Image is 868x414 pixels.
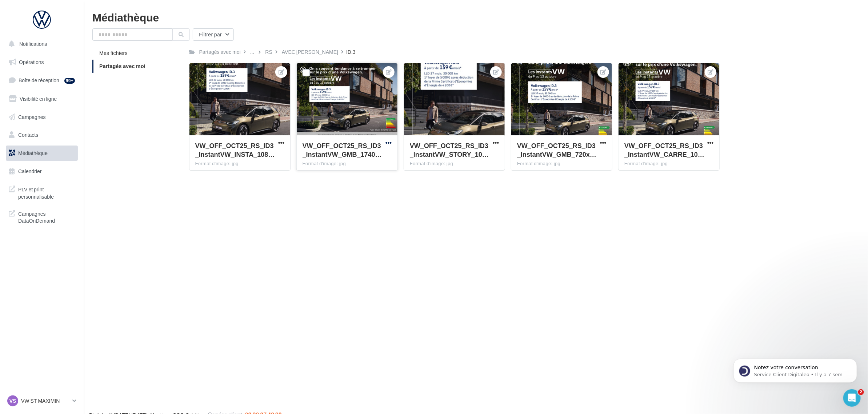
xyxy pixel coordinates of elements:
span: VW_OFF_OCT25_RS_ID3_InstantVW_CARRE_1080x1080px [624,142,704,158]
span: Notifications [19,41,47,47]
span: Campagnes DataOnDemand [18,209,75,224]
span: Partagés avec moi [99,63,145,69]
div: Format d'image: jpg [410,160,499,167]
a: PLV et print personnalisable [4,182,79,203]
div: Médiathèque [92,12,859,23]
span: VW_OFF_OCT25_RS_ID3_InstantVW_GMB_720x720px [517,142,596,158]
span: Contacts [18,132,38,138]
span: Médiathèque [18,150,48,156]
a: Calendrier [4,164,79,179]
div: ID.3 [346,48,356,56]
a: Campagnes DataOnDemand [4,206,79,227]
div: Partagés avec moi [199,48,241,56]
div: 99+ [64,78,75,84]
span: Visibilité en ligne [20,96,57,102]
div: Format d'image: jpg [303,160,392,167]
span: VW_OFF_OCT25_RS_ID3_InstantVW_INSTA_1080x1350px [195,142,275,158]
iframe: Intercom live chat [843,389,861,407]
span: Mes fichiers [99,50,128,56]
span: Calendrier [18,168,42,174]
a: Contacts [4,127,79,143]
a: Médiathèque [4,146,79,161]
iframe: Intercom notifications message [723,343,868,394]
div: ... [249,47,256,57]
div: Format d'image: jpg [195,160,284,167]
span: Campagnes [18,114,46,120]
span: VW_OFF_OCT25_RS_ID3_InstantVW_STORY_1080x1920px [410,142,489,158]
p: VW ST MAXIMIN [21,397,69,405]
span: PLV et print personnalisable [18,184,75,200]
div: AVEC [PERSON_NAME] [282,48,338,56]
a: Visibilité en ligne [4,91,79,107]
span: VW_OFF_OCT25_RS_ID3_InstantVW_GMB_1740x1300px [303,142,382,158]
button: Notifications [4,36,76,52]
span: Boîte de réception [19,77,59,83]
a: VS VW ST MAXIMIN [6,394,78,408]
div: Format d'image: jpg [624,160,713,167]
span: Opérations [19,59,44,65]
span: VS [9,397,16,405]
div: RS [265,48,272,56]
span: 2 [858,389,864,395]
a: Boîte de réception99+ [4,72,79,88]
a: Campagnes [4,110,79,125]
button: Filtrer par [193,28,234,41]
div: Format d'image: jpg [517,160,606,167]
a: Opérations [4,55,79,70]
